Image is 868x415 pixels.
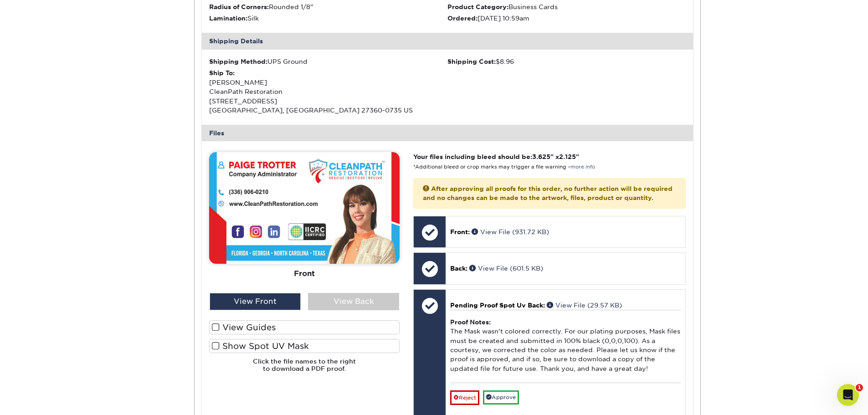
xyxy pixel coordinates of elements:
strong: Shipping Method: [209,58,267,65]
div: Files [202,125,693,141]
iframe: Intercom live chat [837,384,859,406]
span: 1 [856,384,863,391]
div: UPS Ground [209,57,447,66]
span: Pending Proof Spot Uv Back: [450,302,545,309]
a: more info [570,164,595,170]
a: Approve [483,390,519,405]
div: The Mask wasn't colored correctly. For our plating purposes, Mask files must be created and submi... [450,310,680,383]
strong: Ordered: [447,15,478,22]
strong: Your files including bleed should be: " x " [413,153,579,160]
h6: Click the file names to the right to download a PDF proof. [209,358,400,380]
small: *Additional bleed or crop marks may trigger a file warning – [413,164,595,170]
div: Front [209,264,400,284]
li: Silk [209,14,447,23]
strong: Proof Notes: [450,318,491,326]
div: $8.96 [447,57,686,66]
span: 2.125 [559,153,576,160]
strong: After approving all proofs for this order, no further action will be required and no changes can ... [423,185,673,201]
div: [PERSON_NAME] CleanPath Restoration [STREET_ADDRESS] [GEOGRAPHIC_DATA], [GEOGRAPHIC_DATA] 27360-0... [209,68,447,115]
a: View File (601.5 KB) [469,265,543,272]
strong: Lamination: [209,15,247,22]
span: Back: [450,265,467,272]
strong: Product Category: [447,3,508,10]
li: Business Cards [447,2,686,11]
div: View Back [308,293,399,310]
li: Rounded 1/8" [209,2,447,11]
strong: Shipping Cost: [447,58,496,65]
div: View Front [210,293,301,310]
a: View File (29.57 KB) [547,302,622,309]
a: Reject [450,390,479,405]
span: 3.625 [532,153,550,160]
a: View File (931.72 KB) [472,228,549,236]
label: View Guides [209,320,400,334]
li: [DATE] 10:59am [447,14,686,23]
span: Front: [450,228,470,236]
strong: Radius of Corners: [209,3,269,10]
strong: Ship To: [209,69,235,77]
div: Shipping Details [202,33,693,49]
label: Show Spot UV Mask [209,339,400,353]
iframe: Google Customer Reviews [2,387,77,412]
